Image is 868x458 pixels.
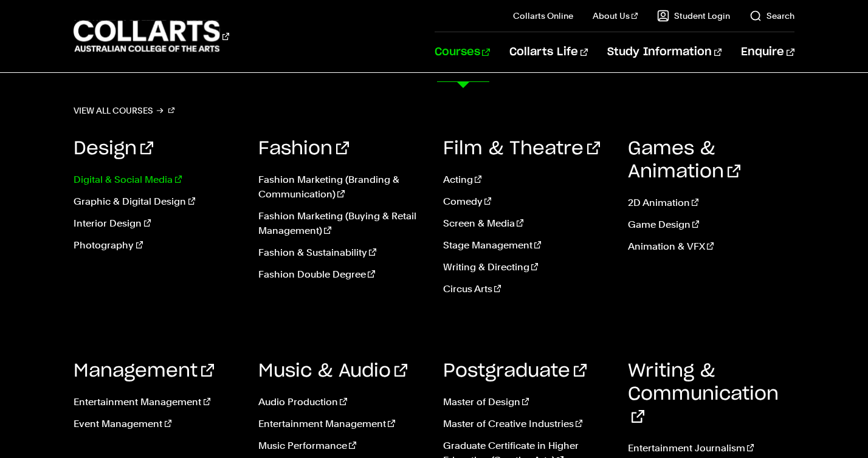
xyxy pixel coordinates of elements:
[258,417,425,431] a: Entertainment Management
[435,32,490,72] a: Courses
[443,216,610,231] a: Screen & Media
[513,10,573,22] a: Collarts Online
[443,362,587,380] a: Postgraduate
[443,238,610,253] a: Stage Management
[593,10,638,22] a: About Us
[443,282,610,296] a: Circus Arts
[74,19,229,53] div: Go to homepage
[74,417,240,431] a: Event Management
[628,217,794,232] a: Game Design
[74,362,214,380] a: Management
[628,239,794,254] a: Animation & VFX
[74,102,174,119] a: View all courses
[74,173,240,187] a: Digital & Social Media
[628,140,740,181] a: Games & Animation
[74,140,153,158] a: Design
[657,10,730,22] a: Student Login
[509,32,588,72] a: Collarts Life
[258,395,425,409] a: Audio Production
[443,260,610,275] a: Writing & Directing
[74,238,240,253] a: Photography
[628,362,779,426] a: Writing & Communication
[74,194,240,209] a: Graphic & Digital Design
[741,32,794,72] a: Enquire
[258,209,425,238] a: Fashion Marketing (Buying & Retail Management)
[74,216,240,231] a: Interior Design
[258,140,349,158] a: Fashion
[74,395,240,409] a: Entertainment Management
[628,441,794,456] a: Entertainment Journalism
[258,173,425,202] a: Fashion Marketing (Branding & Communication)
[628,196,794,210] a: 2D Animation
[443,194,610,209] a: Comedy
[443,173,610,187] a: Acting
[258,362,407,380] a: Music & Audio
[443,395,610,409] a: Master of Design
[258,245,425,260] a: Fashion & Sustainability
[258,439,425,453] a: Music Performance
[443,140,600,158] a: Film & Theatre
[443,417,610,431] a: Master of Creative Industries
[607,32,722,72] a: Study Information
[258,267,425,282] a: Fashion Double Degree
[749,10,794,22] a: Search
